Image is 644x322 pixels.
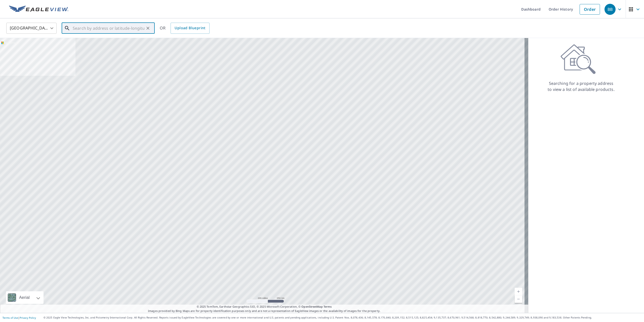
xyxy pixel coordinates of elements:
p: © 2025 Eagle View Technologies, Inc. and Pictometry International Corp. All Rights Reserved. Repo... [44,316,641,319]
div: [GEOGRAPHIC_DATA] [6,21,57,35]
a: Terms [324,305,332,308]
a: Current Level 5, Zoom Out [515,295,522,303]
span: © 2025 TomTom, Earthstar Geographics SIO, © 2025 Microsoft Corporation, © [197,305,332,309]
a: Order [580,4,600,15]
p: Searching for a property address to view a list of available products. [547,80,615,92]
button: Clear [144,25,151,32]
input: Search by address or latitude-longitude [73,21,144,35]
img: EV Logo [9,6,68,13]
a: OpenStreetMap [301,305,323,308]
a: Privacy Policy [20,316,36,319]
p: | [3,316,36,319]
div: Aerial [6,291,44,304]
span: Upload Blueprint [175,25,205,31]
a: Current Level 5, Zoom In [515,288,522,295]
div: BB [605,4,616,15]
a: Upload Blueprint [171,23,209,34]
div: Aerial [18,291,31,304]
div: OR [160,23,210,34]
a: Terms of Use [3,316,18,319]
